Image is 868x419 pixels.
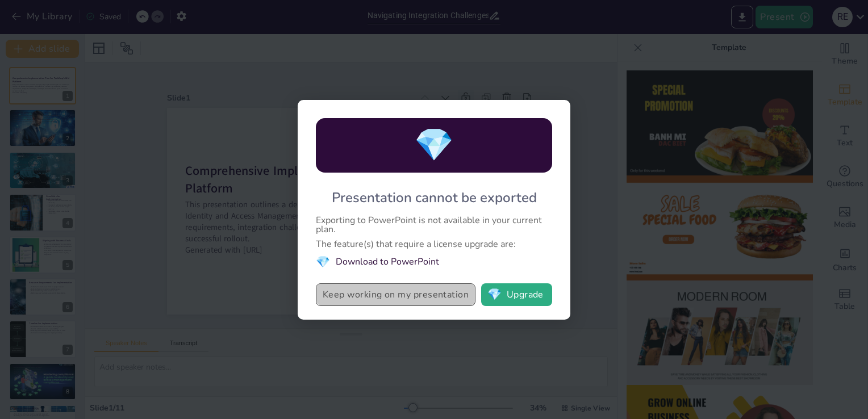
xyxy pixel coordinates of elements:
[316,254,552,270] li: Download to PowerPoint
[481,283,552,306] button: diamondUpgrade
[316,283,475,306] button: Keep working on my presentation
[316,240,552,249] div: The feature(s) that require a license upgrade are:
[332,188,537,207] div: Presentation cannot be exported
[487,289,502,300] span: diamond
[316,216,552,234] div: Exporting to PowerPoint is not available in your current plan.
[316,254,330,270] span: diamond
[414,123,454,167] span: diamond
